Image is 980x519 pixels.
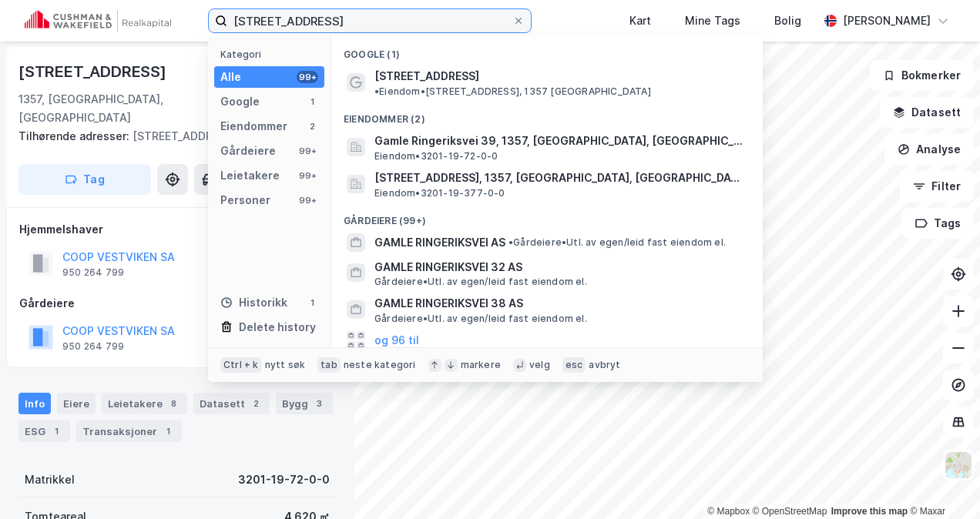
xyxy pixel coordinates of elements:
[374,313,587,325] span: Gårdeiere • Utl. av egen/leid fast eiendom el.
[19,220,335,239] div: Hjemmelshaver
[900,171,974,202] button: Filter
[18,393,51,414] div: Info
[160,424,176,439] div: 1
[248,396,263,411] div: 2
[76,420,182,442] div: Transaksjoner
[374,187,505,199] span: Eiendom • 3201-19-377-0-0
[374,233,505,252] span: GAMLE RINGERIKSVEI AS
[62,266,124,279] div: 950 264 799
[529,359,550,371] div: velg
[374,276,587,288] span: Gårdeiere • Utl. av egen/leid fast eiendom el.
[311,396,327,411] div: 3
[331,203,763,230] div: Gårdeiere (99+)
[870,60,974,91] button: Bokmerker
[49,424,64,439] div: 1
[18,420,70,442] div: ESG
[331,101,763,129] div: Eiendommer (2)
[220,293,287,312] div: Historikk
[843,12,931,30] div: [PERSON_NAME]
[306,120,318,132] div: 2
[880,97,974,128] button: Datasett
[297,194,318,206] div: 99+
[374,85,651,98] span: Eiendom • [STREET_ADDRESS], 1357 [GEOGRAPHIC_DATA]
[374,294,744,313] span: GAMLE RINGERIKSVEI 38 AS
[265,359,306,371] div: nytt søk
[902,208,974,239] button: Tags
[589,359,620,371] div: avbryt
[903,445,980,519] iframe: Chat Widget
[239,318,316,337] div: Delete history
[707,506,750,517] a: Mapbox
[18,164,151,195] button: Tag
[297,169,318,182] div: 99+
[25,10,171,32] img: cushman-wakefield-realkapital-logo.202ea83816669bd177139c58696a8fa1.svg
[220,166,280,185] div: Leietakere
[220,68,241,86] div: Alle
[831,506,908,517] a: Improve this map
[18,59,169,84] div: [STREET_ADDRESS]
[276,393,333,414] div: Bygg
[461,359,501,371] div: markere
[884,134,974,165] button: Analyse
[220,49,324,60] div: Kategori
[374,85,379,97] span: •
[18,127,324,146] div: [STREET_ADDRESS]
[629,12,651,30] div: Kart
[193,393,270,414] div: Datasett
[62,340,124,353] div: 950 264 799
[19,294,335,313] div: Gårdeiere
[227,9,512,32] input: Søk på adresse, matrikkel, gårdeiere, leietakere eller personer
[374,331,419,350] button: og 96 til
[166,396,181,411] div: 8
[220,92,260,111] div: Google
[331,36,763,64] div: Google (1)
[57,393,96,414] div: Eiere
[25,470,75,489] div: Matrikkel
[220,191,270,209] div: Personer
[297,145,318,157] div: 99+
[317,357,341,373] div: tab
[18,129,133,142] span: Tilhørende adresser:
[220,142,276,160] div: Gårdeiere
[903,445,980,519] div: Kontrollprogram for chat
[508,236,726,249] span: Gårdeiere • Utl. av egen/leid fast eiendom el.
[220,117,287,136] div: Eiendommer
[562,357,586,373] div: esc
[374,67,479,85] span: [STREET_ADDRESS]
[374,150,498,162] span: Eiendom • 3201-19-72-0-0
[685,12,740,30] div: Mine Tags
[297,71,318,83] div: 99+
[374,258,744,276] span: GAMLE RINGERIKSVEI 32 AS
[306,95,318,108] div: 1
[344,359,416,371] div: neste kategori
[102,393,187,414] div: Leietakere
[508,236,513,248] span: •
[374,169,744,187] span: [STREET_ADDRESS], 1357, [GEOGRAPHIC_DATA], [GEOGRAPHIC_DATA]
[220,357,262,373] div: Ctrl + k
[753,506,827,517] a: OpenStreetMap
[238,470,330,489] div: 3201-19-72-0-0
[774,12,801,30] div: Bolig
[306,296,318,309] div: 1
[374,132,744,150] span: Gamle Ringeriksvei 39, 1357, [GEOGRAPHIC_DATA], [GEOGRAPHIC_DATA]
[18,90,219,127] div: 1357, [GEOGRAPHIC_DATA], [GEOGRAPHIC_DATA]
